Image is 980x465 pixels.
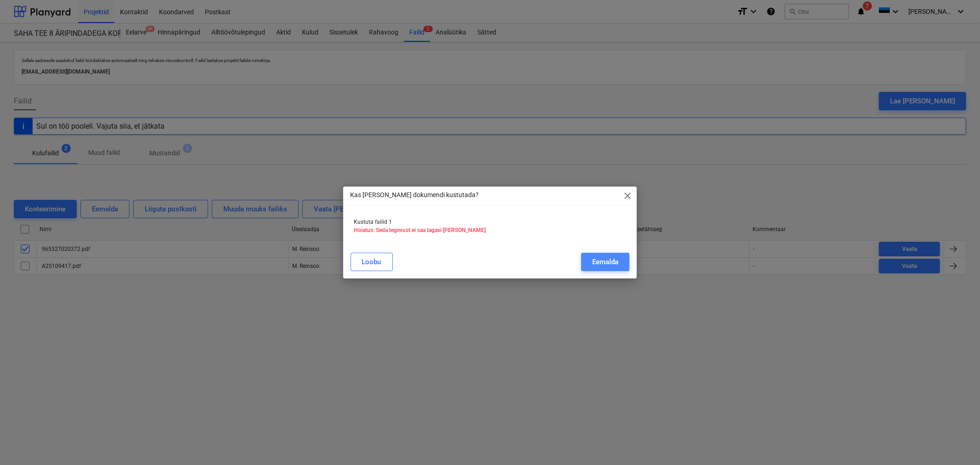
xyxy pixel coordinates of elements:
[592,256,618,268] div: Eemalda
[351,253,393,271] button: Loobu
[581,253,629,271] button: Eemalda
[934,421,980,465] iframe: Chat Widget
[354,218,626,226] p: Kustuta failid 1
[351,190,479,200] p: Kas [PERSON_NAME] dokumendi kustutada?
[622,190,633,201] span: close
[362,256,381,268] div: Loobu
[354,227,626,234] p: Hoiatus: Seda tegevust ei saa tagasi [PERSON_NAME]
